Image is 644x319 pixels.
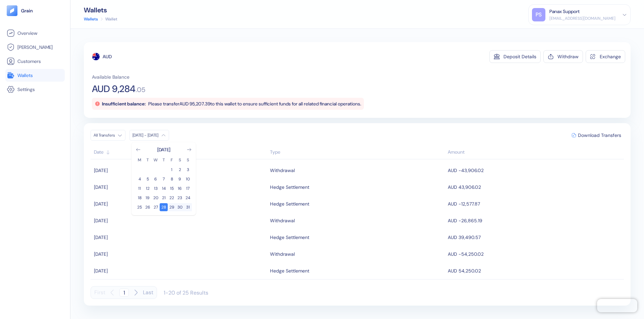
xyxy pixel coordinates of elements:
button: 29 [168,203,176,211]
th: Friday [168,157,176,163]
td: [DATE] [91,246,268,262]
button: Exchange [586,50,625,63]
div: Withdrawal [270,165,295,176]
button: Last [143,286,153,299]
td: AUD -26,865.19 [446,212,624,229]
div: Deposit Details [503,54,536,59]
button: 19 [144,194,152,202]
th: Wednesday [152,157,160,163]
button: 31 [184,203,192,211]
span: Insufficient balance: [102,101,146,107]
button: 15 [168,184,176,192]
button: 23 [176,194,184,202]
a: Customers [7,57,63,65]
td: AUD 43,906.02 [446,179,624,195]
div: Panax Support [549,8,580,15]
th: Saturday [176,157,184,163]
span: [PERSON_NAME] [17,44,53,51]
button: 3 [184,166,192,174]
button: 22 [168,194,176,202]
td: AUD -54,250.02 [446,246,624,262]
th: Thursday [160,157,168,163]
th: Tuesday [144,157,152,163]
span: Available Balance [92,74,129,80]
img: logo [21,8,33,13]
button: 5 [144,175,152,183]
span: Please transfer AUD 95,207.39 to this wallet to ensure sufficient funds for all related financial... [148,101,361,107]
div: Hedge Settlement [270,232,309,243]
td: AUD 39,490.57 [446,229,624,246]
button: 12 [144,184,152,192]
a: [PERSON_NAME] [7,43,63,51]
span: AUD 9,284 [92,84,136,94]
button: [DATE] - [DATE] [129,130,169,141]
button: Go to previous month [136,147,141,152]
span: Download Transfers [578,133,621,138]
iframe: Chatra live chat [597,299,637,312]
div: [DATE] - [DATE] [132,133,158,138]
button: 21 [160,194,168,202]
span: Settings [17,86,35,93]
button: 11 [136,184,144,192]
a: Wallets [7,71,63,79]
button: Withdraw [543,50,583,63]
button: Go to next month [186,147,192,152]
button: 1 [168,166,176,174]
td: AUD -43,906.02 [446,162,624,179]
div: 1-20 of 25 Results [164,289,208,296]
button: 26 [144,203,152,211]
td: [DATE] [91,229,268,246]
div: AUD [103,53,112,60]
td: [DATE] [91,262,268,279]
div: Sort descending [448,149,621,156]
div: Withdrawal [270,215,295,226]
button: 28 [160,203,168,211]
img: logo-tablet-V2.svg [7,5,17,16]
button: 24 [184,194,192,202]
td: [DATE] [91,179,268,195]
td: AUD 54,250.02 [446,262,624,279]
div: Exchange [600,54,621,59]
span: Customers [17,58,41,65]
a: Wallets [84,16,98,22]
button: 10 [184,175,192,183]
th: Monday [136,157,144,163]
button: 16 [176,184,184,192]
div: Sort ascending [94,149,267,156]
button: Deposit Details [489,50,541,63]
a: Overview [7,29,63,37]
td: AUD -12,577.87 [446,195,624,212]
button: 6 [152,175,160,183]
td: [DATE] [91,162,268,179]
div: Sort ascending [270,149,444,156]
a: Settings [7,85,63,93]
div: Hedge Settlement [270,198,309,210]
button: 25 [136,203,144,211]
button: 9 [176,175,184,183]
div: PS [532,8,545,21]
button: Download Transfers [569,130,624,140]
button: 30 [176,203,184,211]
div: [EMAIL_ADDRESS][DOMAIN_NAME] [549,15,615,21]
div: [DATE] [157,146,170,153]
button: 27 [152,203,160,211]
div: Withdrawal [270,248,295,260]
button: First [94,286,105,299]
span: Wallets [17,72,33,79]
button: 2 [176,166,184,174]
button: 17 [184,184,192,192]
button: 8 [168,175,176,183]
button: 13 [152,184,160,192]
button: 4 [136,175,144,183]
td: [DATE] [91,195,268,212]
button: 20 [152,194,160,202]
th: Sunday [184,157,192,163]
button: 7 [160,175,168,183]
div: Withdraw [557,54,579,59]
td: [DATE] [91,212,268,229]
span: . 05 [136,86,145,93]
button: 14 [160,184,168,192]
div: Hedge Settlement [270,181,309,193]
